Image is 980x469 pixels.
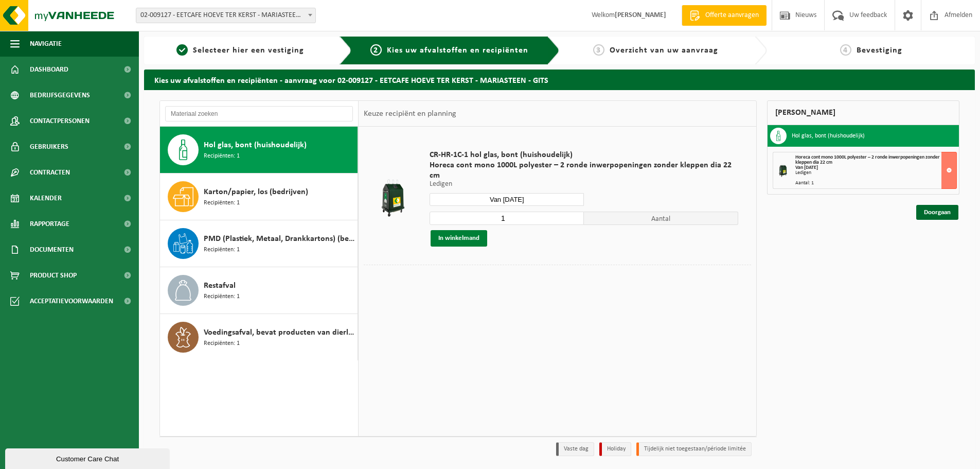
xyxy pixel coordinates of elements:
[370,44,382,56] span: 2
[795,165,818,170] strong: Van [DATE]
[204,233,355,245] span: PMD (Plastiek, Metaal, Drankkartons) (bedrijven)
[599,442,631,456] li: Holiday
[795,154,940,165] span: Horeca cont mono 1000L polyester – 2 ronde inwerpopeningen zonder kleppen dia 22 cm
[556,442,594,456] li: Vaste dag
[636,442,752,456] li: Tijdelijk niet toegestaan/période limitée
[30,31,62,57] span: Navigatie
[703,10,761,21] span: Offerte aanvragen
[795,181,956,186] div: Aantal: 1
[916,205,958,220] a: Doorgaan
[767,100,959,125] div: [PERSON_NAME]
[193,46,304,55] span: Selecteer hier een vestiging
[160,220,358,267] button: PMD (Plastiek, Metaal, Drankkartons) (bedrijven) Recipiënten: 1
[204,339,240,349] span: Recipiënten: 1
[30,263,77,288] span: Product Shop
[30,211,69,237] span: Rapportage
[682,5,767,26] a: Offerte aanvragen
[160,267,358,314] button: Restafval Recipiënten: 1
[204,151,240,161] span: Recipiënten: 1
[610,46,718,55] span: Overzicht van uw aanvraag
[160,127,358,173] button: Hol glas, bont (huishoudelijk) Recipiënten: 1
[30,57,68,82] span: Dashboard
[160,314,358,360] button: Voedingsafval, bevat producten van dierlijke oorsprong, onverpakt, categorie 3 Recipiënten: 1
[144,70,975,90] h2: Kies uw afvalstoffen en recipiënten - aanvraag voor 02-009127 - EETCAFE HOEVE TER KERST - MARIAST...
[204,245,240,255] span: Recipiënten: 1
[840,44,851,56] span: 4
[165,106,353,121] input: Materiaal zoeken
[430,181,738,188] p: Ledigen
[30,134,68,160] span: Gebruikers
[30,237,74,263] span: Documenten
[204,186,308,198] span: Karton/papier, los (bedrijven)
[204,198,240,208] span: Recipiënten: 1
[387,46,528,55] span: Kies uw afvalstoffen en recipiënten
[204,280,236,292] span: Restafval
[431,230,487,247] button: In winkelmand
[30,185,62,211] span: Kalender
[430,150,738,160] span: CR-HR-1C-1 hol glas, bont (huishoudelijk)
[176,44,188,56] span: 1
[30,82,90,108] span: Bedrijfsgegevens
[430,193,584,206] input: Selecteer datum
[160,173,358,220] button: Karton/papier, los (bedrijven) Recipiënten: 1
[5,446,172,469] iframe: chat widget
[136,8,316,23] span: 02-009127 - EETCAFE HOEVE TER KERST - MARIASTEEN - GITS
[30,160,70,185] span: Contracten
[857,46,902,55] span: Bevestiging
[204,139,307,151] span: Hol glas, bont (huishoudelijk)
[792,128,865,144] h3: Hol glas, bont (huishoudelijk)
[430,160,738,181] span: Horeca cont mono 1000L polyester – 2 ronde inwerpopeningen zonder kleppen dia 22 cm
[584,212,738,225] span: Aantal
[136,8,315,23] span: 02-009127 - EETCAFE HOEVE TER KERST - MARIASTEEN - GITS
[593,44,604,56] span: 3
[615,11,666,19] strong: [PERSON_NAME]
[204,326,355,339] span: Voedingsafval, bevat producten van dierlijke oorsprong, onverpakt, categorie 3
[149,44,331,57] a: 1Selecteer hier een vestiging
[795,170,956,176] div: Ledigen
[30,108,90,134] span: Contactpersonen
[30,288,113,314] span: Acceptatievoorwaarden
[204,292,240,302] span: Recipiënten: 1
[359,101,461,127] div: Keuze recipiënt en planning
